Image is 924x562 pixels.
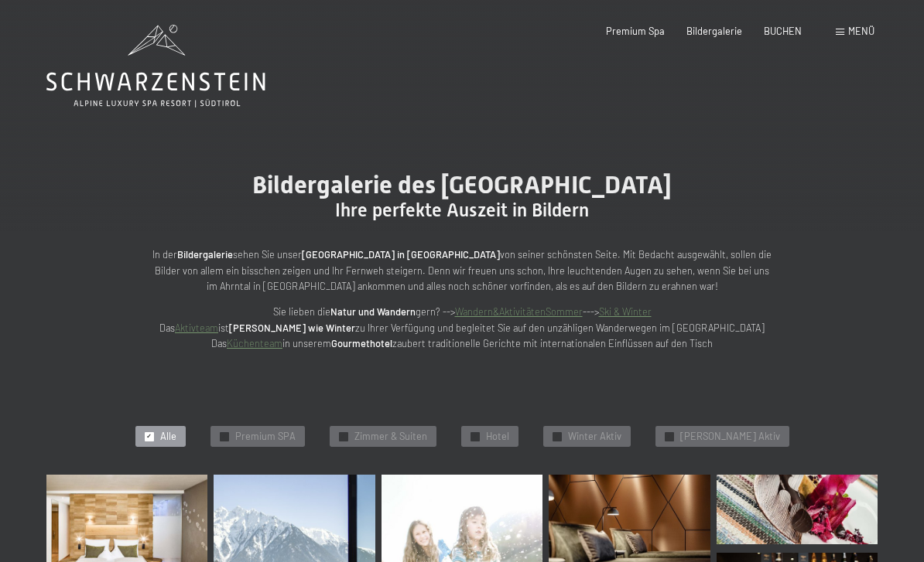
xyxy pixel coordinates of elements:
img: Bildergalerie [717,475,878,543]
span: Alle [160,430,176,444]
strong: [PERSON_NAME] wie Winter [229,322,355,334]
a: Ski & Winter [599,305,652,318]
span: Premium SPA [235,430,296,444]
strong: Natur und Wandern [330,305,416,318]
span: ✓ [554,432,560,441]
span: Zimmer & Suiten [354,430,427,444]
span: Hotel [486,430,509,444]
a: Bildergalerie [686,25,742,37]
span: ✓ [472,432,477,441]
span: Bildergalerie des [GEOGRAPHIC_DATA] [252,170,672,199]
span: ✓ [146,432,152,441]
span: Menü [848,25,874,37]
p: Sie lieben die gern? --> ---> Das ist zu Ihrer Verfügung und begleitet Sie auf den unzähligen Wan... [152,304,772,351]
strong: Gourmethotel [331,337,392,349]
span: ✓ [221,432,227,441]
p: In der sehen Sie unser von seiner schönsten Seite. Mit Bedacht ausgewählt, sollen die Bilder von ... [152,247,772,294]
span: [PERSON_NAME] Aktiv [680,430,780,444]
span: Ihre perfekte Auszeit in Bildern [335,199,589,221]
a: Premium Spa [606,25,665,37]
strong: Bildergalerie [177,248,233,261]
a: Aktivteam [175,322,218,334]
a: Wandern&AktivitätenSommer [455,305,583,318]
span: ✓ [341,432,346,441]
span: ✓ [666,432,672,441]
a: BUCHEN [764,25,802,37]
span: Winter Aktiv [568,430,621,444]
strong: [GEOGRAPHIC_DATA] in [GEOGRAPHIC_DATA] [302,248,500,261]
a: Küchenteam [227,337,282,349]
